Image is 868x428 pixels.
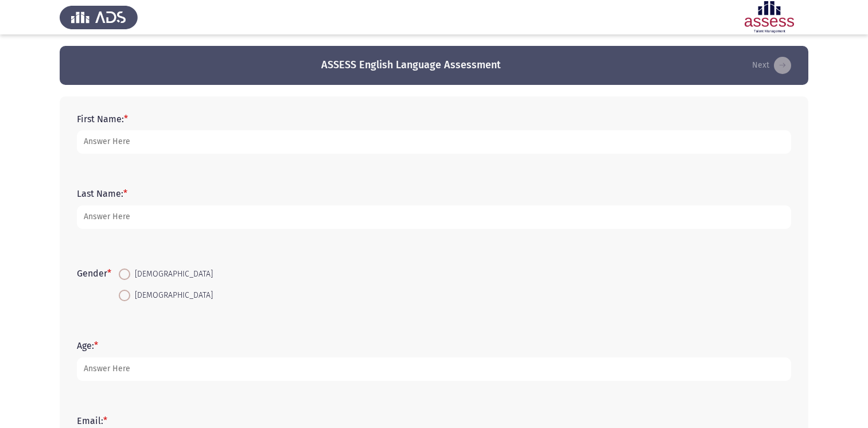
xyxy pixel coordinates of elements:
[60,1,138,33] img: Assess Talent Management logo
[130,289,213,302] span: [DEMOGRAPHIC_DATA]
[321,58,501,72] h3: ASSESS English Language Assessment
[77,340,98,351] label: Age:
[77,130,791,154] input: add answer text
[730,1,808,33] img: Assessment logo of English Vocabulary Basic
[77,114,128,124] label: First Name:
[130,267,213,281] span: [DEMOGRAPHIC_DATA]
[77,357,791,381] input: add answer text
[77,415,107,426] label: Email:
[77,205,791,229] input: add answer text
[77,268,111,279] label: Gender
[749,56,795,75] button: load next page
[77,188,127,199] label: Last Name:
